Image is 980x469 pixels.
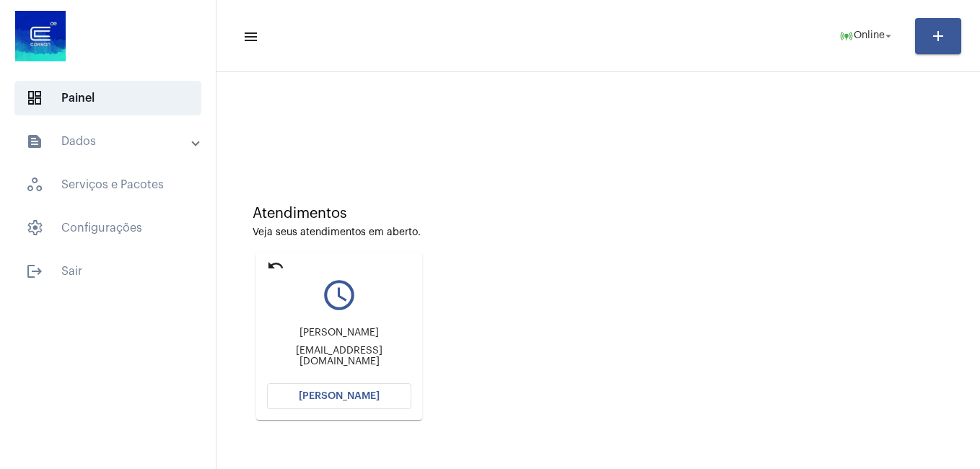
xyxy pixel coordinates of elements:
[267,346,411,367] div: [EMAIL_ADDRESS][DOMAIN_NAME]
[26,219,43,237] span: sidenav icon
[242,28,257,45] mat-icon: sidenav icon
[839,29,854,43] mat-icon: online_prediction
[882,30,895,43] mat-icon: arrow_drop_down
[929,27,947,45] mat-icon: add
[854,31,885,41] span: Online
[14,211,201,245] span: Configurações
[267,277,411,313] mat-icon: query_builder
[831,22,904,51] button: Online
[253,227,944,238] div: Veja seus atendimentos em aberto.
[267,383,411,409] button: [PERSON_NAME]
[267,328,411,338] div: [PERSON_NAME]
[299,391,380,401] span: [PERSON_NAME]
[26,133,193,150] mat-panel-title: Dados
[12,7,69,65] img: d4669ae0-8c07-2337-4f67-34b0df7f5ae4.jpeg
[253,206,944,222] div: Atendimentos
[14,81,201,115] span: Painel
[9,124,216,159] mat-expansion-panel-header: sidenav iconDados
[26,89,43,107] span: sidenav icon
[26,176,43,193] span: sidenav icon
[14,254,201,289] span: Sair
[26,133,43,150] mat-icon: sidenav icon
[267,257,284,274] mat-icon: undo
[26,263,43,280] mat-icon: sidenav icon
[14,167,201,202] span: Serviços e Pacotes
